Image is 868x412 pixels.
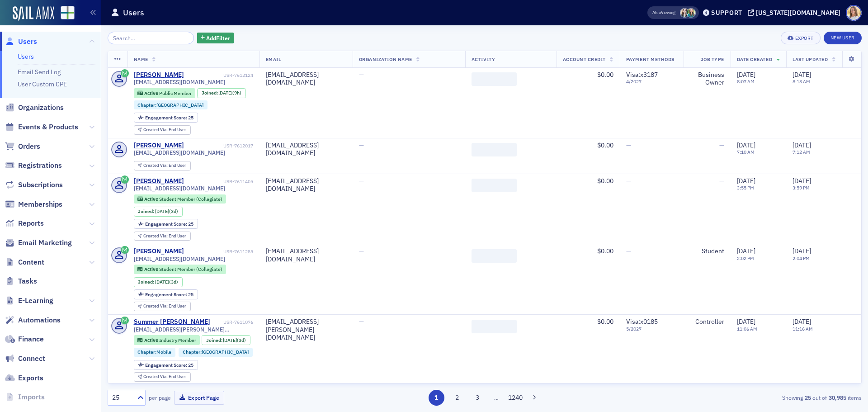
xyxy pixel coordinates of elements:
span: Email [266,56,281,62]
span: [EMAIL_ADDRESS][DOMAIN_NAME] [134,256,225,262]
a: [PERSON_NAME] [134,247,184,256]
span: Engagement Score : [145,221,188,227]
a: Organizations [5,103,64,113]
span: Activity [472,56,495,62]
div: [EMAIL_ADDRESS][DOMAIN_NAME] [266,177,346,193]
span: — [359,141,364,149]
div: Engagement Score: 25 [134,289,198,299]
div: Engagement Score: 25 [134,113,198,123]
span: Viewing [652,9,675,16]
span: $0.00 [597,317,613,326]
span: Helen Oglesby [686,8,696,18]
span: Engagement Score : [145,291,188,298]
span: [DATE] [155,208,169,214]
div: Chapter: [134,100,208,109]
div: [US_STATE][DOMAIN_NAME] [756,9,840,17]
span: Automations [18,315,61,325]
div: Active: Active: Industry Member [134,335,200,345]
div: Summer [PERSON_NAME] [134,318,210,326]
div: (3d) [155,279,178,285]
div: (3d) [223,337,246,343]
time: 11:16 AM [793,326,813,332]
button: 1 [429,390,444,406]
span: Name [134,56,148,62]
div: Joined: 2025-09-08 00:00:00 [197,88,246,98]
div: Student [690,247,724,256]
a: Users [5,37,37,47]
div: 25 [112,393,132,403]
h1: Users [123,7,144,18]
div: Support [711,9,742,17]
span: — [359,247,364,255]
div: Joined: 2025-09-05 00:00:00 [134,207,183,217]
span: Registrations [18,161,62,170]
span: Account Credit [563,56,606,62]
time: 3:55 PM [737,185,754,191]
span: — [719,177,724,185]
div: Joined: 2025-09-05 00:00:00 [202,335,250,345]
a: Chapter:Mobile [137,349,171,355]
div: Business Owner [690,71,724,87]
div: [PERSON_NAME] [134,71,184,79]
span: Engagement Score : [145,362,188,368]
div: Active: Active: Student Member (Collegiate) [134,265,226,274]
div: [PERSON_NAME] [134,142,184,150]
span: Organization Name [359,56,412,62]
div: Active: Active: Public Member [134,88,196,98]
span: Created Via : [143,374,169,379]
a: Chapter:[GEOGRAPHIC_DATA] [183,349,249,355]
div: USR-7612124 [185,72,253,78]
div: Export [795,36,814,41]
span: Active [144,90,159,96]
span: Student Member (Collegiate) [159,196,222,202]
span: [DATE] [737,317,755,326]
time: 7:12 AM [793,149,810,155]
div: USR-7611076 [212,319,253,325]
span: ‌ [472,143,517,156]
span: — [359,177,364,185]
a: Tasks [5,276,37,286]
span: [DATE] [737,247,755,255]
a: [PERSON_NAME] [134,177,184,185]
button: 1240 [508,390,524,406]
span: Student Member (Collegiate) [159,266,222,272]
a: Subscriptions [5,180,63,190]
span: Created Via : [143,127,169,133]
button: 2 [449,390,465,406]
div: Created Via: End User [134,125,191,135]
time: 2:04 PM [793,255,810,261]
span: Created Via : [143,303,169,309]
a: Automations [5,315,61,325]
span: [DATE] [223,337,237,343]
span: Chapter : [137,102,156,108]
span: Visa : x0185 [626,317,658,326]
a: Email Send Log [18,68,61,76]
span: Joined : [206,337,223,343]
span: Job Type [701,56,724,62]
time: 8:07 AM [737,78,755,85]
time: 2:02 PM [737,255,754,261]
div: Chapter: [179,348,253,357]
button: AddFilter [197,33,234,44]
div: USR-7612017 [185,143,253,149]
span: ‌ [472,179,517,192]
a: New User [824,32,862,44]
span: Tasks [18,276,37,286]
time: 8:13 AM [793,78,810,85]
span: Users [18,37,37,47]
div: Chapter: [134,348,176,357]
span: — [359,317,364,326]
span: Created Via : [143,162,169,168]
span: [DATE] [793,317,811,326]
span: [DATE] [737,177,755,185]
a: Reports [5,218,44,228]
time: 11:06 AM [737,326,757,332]
span: Joined : [138,279,155,285]
button: Export Page [174,391,224,405]
strong: 25 [803,393,812,402]
span: Exports [18,373,43,383]
span: Add Filter [206,34,230,42]
div: 25 [145,115,193,120]
span: ‌ [472,249,517,263]
span: — [359,71,364,79]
